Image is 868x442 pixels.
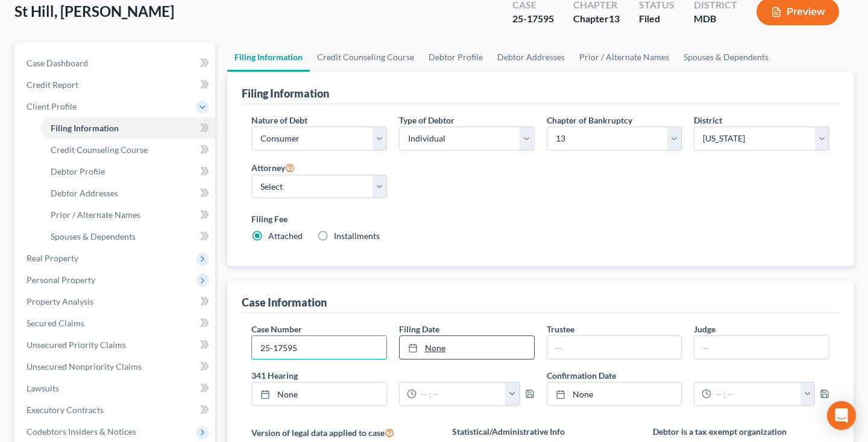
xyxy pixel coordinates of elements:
[251,114,307,126] label: Nature of Debt
[27,405,104,415] span: Executory Contracts
[27,101,77,111] span: Client Profile
[51,188,118,198] span: Debtor Addresses
[694,323,715,335] label: Judge
[27,296,93,307] span: Property Analysis
[573,12,620,26] div: Chapter
[694,12,737,26] div: MDB
[27,340,126,350] span: Unsecured Priority Claims
[547,323,574,335] label: Trustee
[334,231,380,241] span: Installments
[17,313,215,334] a: Secured Claims
[421,43,490,72] a: Debtor Profile
[51,145,148,155] span: Credit Counseling Course
[27,383,59,393] span: Lawsuits
[17,356,215,378] a: Unsecured Nonpriority Claims
[17,378,215,399] a: Lawsuits
[41,204,215,226] a: Prior / Alternate Names
[399,323,439,335] label: Filing Date
[27,79,78,90] span: Credit Report
[547,336,682,359] input: --
[41,182,215,204] a: Debtor Addresses
[694,114,722,126] label: District
[639,12,675,26] div: Filed
[17,334,215,356] a: Unsecured Priority Claims
[711,382,800,405] input: -- : --
[51,166,105,176] span: Debtor Profile
[572,43,676,72] a: Prior / Alternate Names
[17,399,215,421] a: Executory Contracts
[512,12,554,26] div: 25-17595
[17,52,215,74] a: Case Dashboard
[227,43,310,72] a: Filing Information
[268,231,303,241] span: Attached
[41,139,215,161] a: Credit Counseling Course
[252,336,386,359] input: Enter case number...
[251,160,295,175] label: Attorney
[17,291,215,313] a: Property Analysis
[27,426,136,437] span: Codebtors Insiders & Notices
[251,425,428,440] label: Version of legal data applied to case
[827,401,856,430] div: Open Intercom Messenger
[27,275,95,285] span: Personal Property
[251,213,829,225] label: Filing Fee
[242,86,329,101] div: Filing Information
[452,425,629,438] label: Statistical/Administrative Info
[27,361,142,372] span: Unsecured Nonpriority Claims
[245,369,541,382] label: 341 Hearing
[490,43,572,72] a: Debtor Addresses
[14,2,174,20] span: St Hill, [PERSON_NAME]
[41,161,215,182] a: Debtor Profile
[694,336,829,359] input: --
[676,43,776,72] a: Spouses & Dependents
[609,13,620,24] span: 13
[51,123,119,133] span: Filing Information
[400,336,534,359] a: None
[541,369,836,382] label: Confirmation Date
[547,382,682,405] a: None
[51,210,140,220] span: Prior / Alternate Names
[27,58,88,68] span: Case Dashboard
[252,382,386,405] a: None
[27,253,78,263] span: Real Property
[251,323,302,335] label: Case Number
[41,226,215,247] a: Spouses & Dependents
[399,114,454,126] label: Type of Debtor
[27,318,84,328] span: Secured Claims
[41,117,215,139] a: Filing Information
[417,382,506,405] input: -- : --
[653,425,829,438] label: Debtor is a tax exempt organization
[310,43,421,72] a: Credit Counseling Course
[242,295,327,310] div: Case Information
[17,74,215,96] a: Credit Report
[547,114,632,126] label: Chapter of Bankruptcy
[51,231,136,241] span: Spouses & Dependents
